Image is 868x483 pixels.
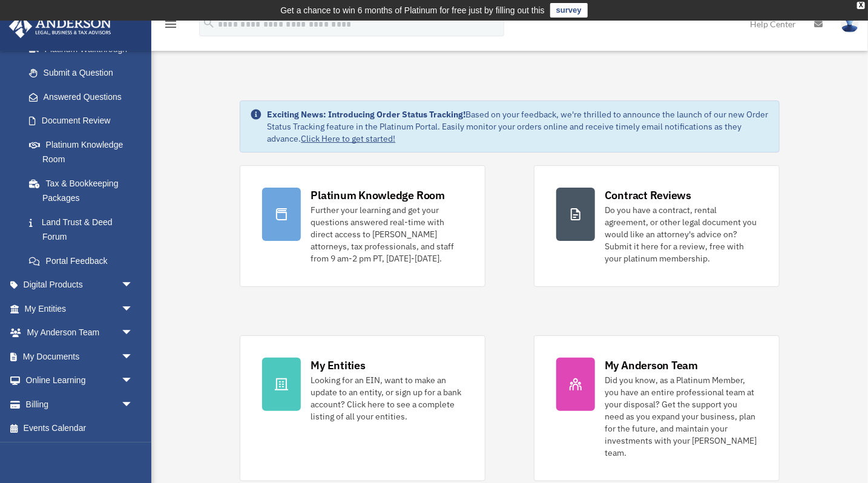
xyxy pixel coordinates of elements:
a: Contract Reviews Do you have a contract, rental agreement, or other legal document you would like... [534,165,780,287]
a: My Documentsarrow_drop_down [8,344,151,369]
a: survey [550,3,588,18]
span: arrow_drop_down [121,273,145,298]
div: Contract Reviews [605,188,691,203]
a: Land Trust & Deed Forum [17,210,151,249]
div: Looking for an EIN, want to make an update to an entity, or sign up for a bank account? Click her... [311,374,463,422]
span: arrow_drop_down [121,321,145,346]
a: Submit a Question [17,61,151,85]
a: Events Calendar [8,416,151,441]
a: My Anderson Teamarrow_drop_down [8,321,151,345]
div: close [857,2,865,9]
div: Did you know, as a Platinum Member, you have an entire professional team at your disposal? Get th... [605,374,757,459]
a: My Entitiesarrow_drop_down [8,297,151,321]
img: Anderson Advisors Platinum Portal [5,15,115,38]
span: arrow_drop_down [121,369,145,393]
div: Do you have a contract, rental agreement, or other legal document you would like an attorney's ad... [605,204,757,264]
a: Answered Questions [17,85,151,109]
div: Further your learning and get your questions answered real-time with direct access to [PERSON_NAM... [311,204,463,264]
strong: Exciting News: Introducing Order Status Tracking! [267,109,465,120]
div: Get a chance to win 6 months of Platinum for free just by filling out this [280,3,545,18]
a: My Entities Looking for an EIN, want to make an update to an entity, or sign up for a bank accoun... [240,335,485,481]
div: My Entities [311,358,365,373]
a: Platinum Knowledge Room [17,133,151,171]
img: User Pic [841,15,859,33]
a: Portal Feedback [17,249,151,273]
a: Click Here to get started! [301,133,395,144]
a: Online Learningarrow_drop_down [8,369,151,393]
div: My Anderson Team [605,358,698,373]
i: menu [163,17,178,31]
a: Document Review [17,109,151,133]
span: arrow_drop_down [121,344,145,369]
span: arrow_drop_down [121,297,145,321]
i: search [202,16,215,30]
a: Billingarrow_drop_down [8,392,151,416]
span: arrow_drop_down [121,392,145,417]
a: My Anderson Team Did you know, as a Platinum Member, you have an entire professional team at your... [534,335,780,481]
div: Platinum Knowledge Room [311,188,445,203]
a: menu [163,21,178,31]
a: Platinum Knowledge Room Further your learning and get your questions answered real-time with dire... [240,165,485,287]
div: Based on your feedback, we're thrilled to announce the launch of our new Order Status Tracking fe... [267,108,769,145]
a: Digital Productsarrow_drop_down [8,273,151,297]
a: Tax & Bookkeeping Packages [17,171,151,210]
